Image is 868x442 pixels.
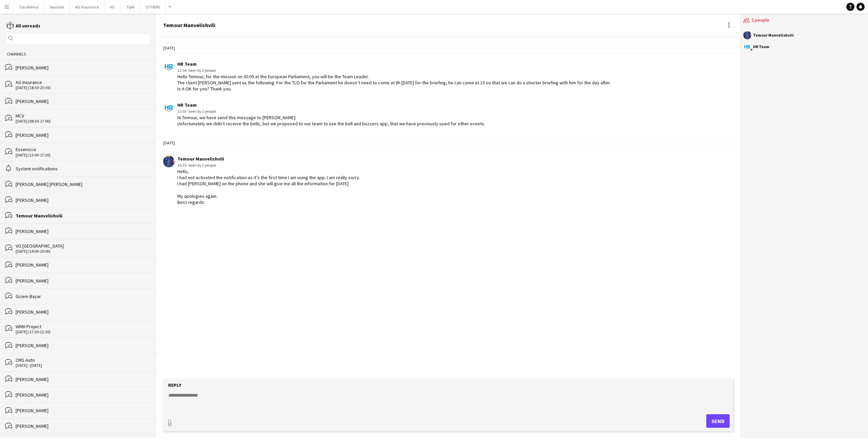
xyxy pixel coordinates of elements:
div: [PERSON_NAME] [16,392,150,398]
div: [PERSON_NAME] [16,228,150,234]
div: Hello Temour, for the mission on 30.09 at the European Parliament, you will be the Team Leader. T... [177,73,611,92]
div: [DATE] (08:30-17:00) [16,119,150,124]
button: Seauton [44,0,70,14]
div: [PERSON_NAME] [16,132,150,138]
div: WMH Project [16,323,150,330]
div: Hi Temour, we have send this message to [PERSON_NAME]: Unfortunately we didn't receive the bells,... [177,114,485,127]
div: Gizem Bayar [16,293,150,299]
span: · Seen by 2 people [186,68,216,73]
div: CMS Auto [16,357,150,363]
div: HR Team [177,61,611,67]
span: · Seen by 2 people [186,109,216,114]
button: OTHERS [140,0,166,14]
div: Hello, I had not activated the notification as it’s the first time I am using the app. I am reall... [177,168,360,205]
div: [DATE] [156,42,740,54]
a: All unreads [7,23,40,29]
div: [PERSON_NAME] [16,423,150,429]
div: Temour Manvelishvili [16,213,150,219]
div: VO [GEOGRAPHIC_DATA] [16,243,150,249]
div: Temour Manvelishvili [177,156,360,162]
div: [DATE] (18:30-23:30) [16,85,150,90]
div: HR Team [177,102,485,108]
div: Temour Manvelishvili [163,22,215,28]
div: AG Insurance [16,79,150,85]
div: [PERSON_NAME] [16,262,150,268]
div: [DATE] (14:00-20:00) [16,249,150,254]
div: Essenscia [16,146,150,152]
button: Tipik [121,0,140,14]
div: [PERSON_NAME] [16,309,150,315]
button: AG Insurance [70,0,104,14]
div: [DATE] (13:00-17:30) [16,153,150,157]
div: System notifications [16,166,150,172]
span: · Seen by 2 people [186,163,216,168]
button: VO [104,0,121,14]
div: 2 people [743,14,865,28]
div: [DATE] [156,137,740,149]
div: 16:35 [177,162,360,168]
div: 13:03 [177,108,485,114]
div: MCV [16,113,150,119]
div: [PERSON_NAME] [16,407,150,414]
div: [PERSON_NAME] [16,342,150,349]
div: 12:54 [177,67,611,73]
div: [PERSON_NAME] [PERSON_NAME] [16,181,150,187]
div: [PERSON_NAME] [16,197,150,203]
div: [DATE] - [DATE] [16,363,150,368]
div: [PERSON_NAME] [16,98,150,104]
label: Reply [168,382,181,388]
div: [DATE] (17:30-22:30) [16,330,150,334]
button: Cecoforma [14,0,44,14]
div: [PERSON_NAME] [16,65,150,71]
div: [PERSON_NAME] [16,278,150,284]
div: HR Team [753,45,769,49]
button: Send [706,414,730,428]
div: Temour Manvelishvili [753,33,794,37]
div: [PERSON_NAME] [16,376,150,382]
